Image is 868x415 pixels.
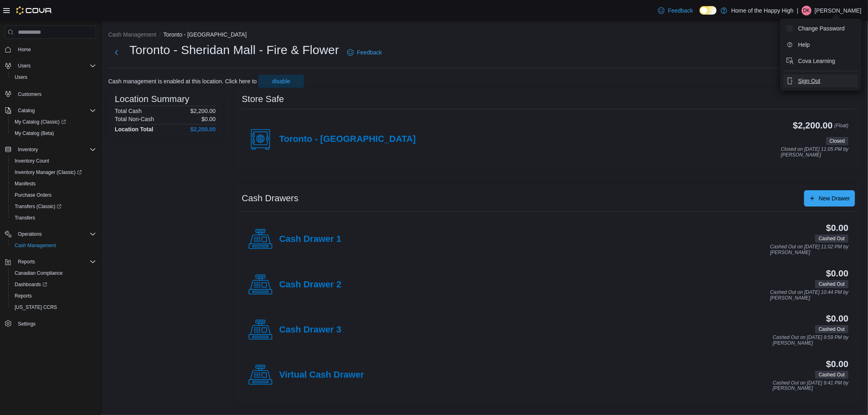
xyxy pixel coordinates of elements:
span: Dashboards [11,280,96,289]
nav: An example of EuiBreadcrumbs [108,30,861,40]
p: Closed on [DATE] 11:05 PM by [PERSON_NAME] [781,147,848,158]
span: Inventory Manager (Classic) [15,169,82,176]
a: My Catalog (Classic) [8,116,99,128]
h1: Toronto - Sheridan Mall - Fire & Flower [129,42,339,58]
button: Users [2,60,99,72]
span: Help [798,41,810,49]
span: Inventory Count [15,158,49,164]
button: Help [783,38,858,51]
button: Users [8,72,99,83]
h4: Toronto - [GEOGRAPHIC_DATA] [279,134,416,145]
span: Cashed Out [819,280,845,288]
p: Home of the Happy High [731,6,794,15]
a: Inventory Manager (Classic) [11,167,85,177]
a: Feedback [655,2,696,19]
span: Users [11,72,96,82]
span: Customers [18,91,42,98]
a: Settings [15,319,39,329]
span: Home [18,46,31,53]
p: $2,200.00 [190,108,216,114]
button: Cova Learning [783,54,858,67]
span: [US_STATE] CCRS [15,304,57,311]
a: Manifests [11,179,39,189]
a: Customers [15,89,45,99]
h4: Cash Drawer 3 [279,325,341,335]
h6: Total Cash [115,108,142,114]
span: Transfers [15,215,35,221]
span: Manifests [11,179,96,189]
span: Settings [18,321,35,327]
button: Home [2,43,99,55]
p: Cashed Out on [DATE] 9:59 PM by [PERSON_NAME] [773,335,848,346]
a: Transfers [11,213,38,223]
button: Reports [15,257,38,267]
a: Transfers (Classic) [11,202,65,211]
span: Catalog [18,107,35,114]
button: Inventory [15,145,41,154]
button: Operations [2,228,99,240]
h4: Cash Drawer 1 [279,234,341,245]
p: | [797,6,798,15]
a: My Catalog (Beta) [11,128,57,138]
button: Sign Out [783,74,858,87]
span: My Catalog (Beta) [15,130,54,137]
span: Change Password [798,24,844,33]
h3: Store Safe [242,94,284,104]
h3: $0.00 [826,314,848,324]
a: Users [11,72,31,82]
span: Settings [15,319,96,329]
span: Inventory [18,146,38,153]
a: Dashboards [8,279,99,290]
h4: Cash Drawer 2 [279,280,341,290]
button: Next [108,44,125,61]
span: Dark Mode [700,15,700,15]
span: Cashed Out [819,326,845,333]
span: My Catalog (Beta) [11,128,96,138]
span: Catalog [15,106,96,115]
h3: $2,200.00 [793,121,833,130]
span: Closed [830,137,845,145]
span: Users [18,63,31,69]
span: Users [15,61,96,71]
button: Inventory Count [8,155,99,167]
span: Operations [18,231,42,237]
p: Cashed Out on [DATE] 10:44 PM by [PERSON_NAME] [770,290,848,301]
a: Cash Management [11,241,59,250]
button: Customers [2,88,99,100]
span: Purchase Orders [15,192,52,198]
button: My Catalog (Beta) [8,128,99,139]
h4: Location Total [115,126,153,133]
span: Transfers (Classic) [11,202,96,211]
span: Cashed Out [815,371,848,379]
span: Inventory [15,145,96,154]
span: Home [15,44,96,54]
button: Toronto - [GEOGRAPHIC_DATA] [163,31,247,38]
p: (Float) [834,121,848,135]
span: Inventory Count [11,156,96,166]
span: Dashboards [15,281,47,288]
span: Operations [15,229,96,239]
button: Operations [15,229,45,239]
span: Feedback [357,48,382,56]
span: Feedback [668,7,693,15]
img: Cova [16,7,52,15]
button: Users [15,61,34,71]
span: My Catalog (Classic) [15,119,66,125]
span: Cashed Out [815,235,848,243]
button: Catalog [15,106,38,115]
button: Cash Management [108,31,156,38]
a: Reports [11,291,35,301]
h3: $0.00 [826,223,848,233]
span: My Catalog (Classic) [11,117,96,127]
span: Transfers (Classic) [15,203,61,210]
span: Washington CCRS [11,302,96,312]
span: Reports [15,257,96,267]
a: Dashboards [11,280,50,289]
h3: Cash Drawers [242,193,298,203]
button: Cash Management [8,240,99,251]
h6: Total Non-Cash [115,116,154,122]
span: Cash Management [15,242,56,249]
p: $0.00 [201,116,216,122]
span: Reports [11,291,96,301]
span: disable [272,77,290,85]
